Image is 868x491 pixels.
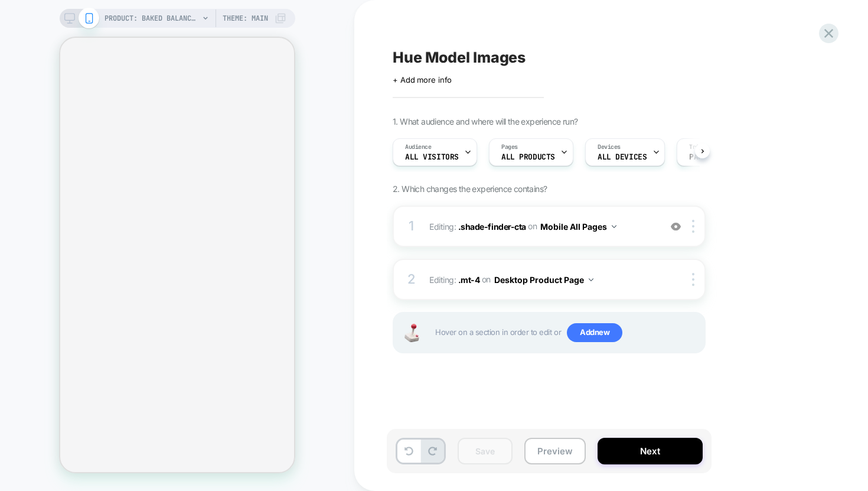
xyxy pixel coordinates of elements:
span: All Visitors [405,153,459,161]
button: Desktop Product Page [494,271,593,288]
div: 1 [406,214,417,238]
span: Devices [598,143,621,151]
div: 2 [406,268,417,291]
span: ALL PRODUCTS [501,153,555,161]
button: Mobile All Pages [540,218,616,235]
span: Editing : [429,271,654,288]
img: crossed eye [671,222,681,232]
button: Save [458,438,513,464]
button: Preview [524,438,586,464]
span: Audience [405,143,432,151]
img: down arrow [589,278,593,281]
span: PRODUCT: Baked Balance-n-Brighten Color Correcting Foundation [105,9,199,28]
span: 2. Which changes the experience contains? [393,184,547,194]
img: close [692,273,694,286]
img: down arrow [612,225,616,228]
span: .mt-4 [458,274,480,284]
span: + Add more info [393,75,452,84]
span: .shade-finder-cta [458,221,526,231]
span: Hue Model Images [393,48,526,66]
span: on [482,272,491,287]
span: Editing : [429,218,654,235]
img: Joystick [400,324,423,342]
span: Page Load [689,153,729,161]
button: Next [598,438,703,464]
span: 1. What audience and where will the experience run? [393,116,577,126]
span: on [528,219,537,233]
img: close [692,220,694,233]
span: Theme: MAIN [223,9,268,28]
span: Trigger [689,143,712,151]
span: Add new [567,323,622,342]
span: Pages [501,143,518,151]
span: Hover on a section in order to edit or [435,323,699,342]
span: ALL DEVICES [598,153,647,161]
